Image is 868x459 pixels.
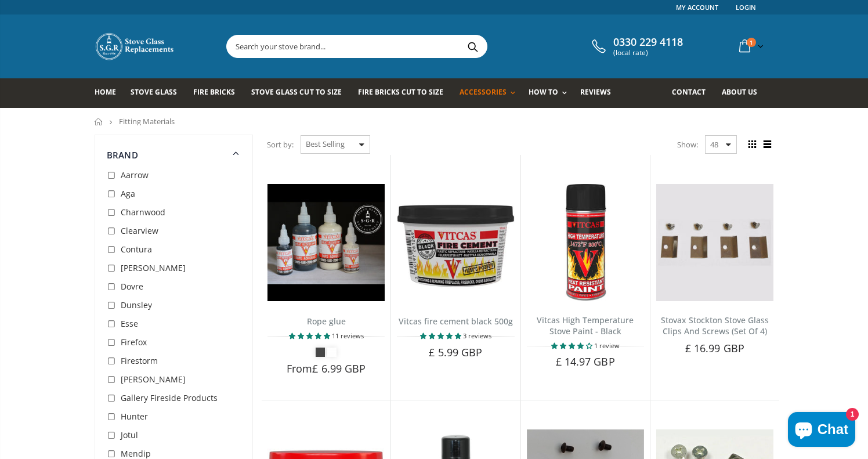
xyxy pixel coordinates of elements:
span: Home [95,87,116,97]
span: Charnwood [121,207,165,218]
span: Stove Glass Cut To Size [251,87,341,97]
button: Search [460,35,486,57]
a: Contact [672,78,714,108]
span: 1 [747,38,756,47]
span: £ 14.97 GBP [556,355,615,368]
span: 1 review [594,341,620,350]
span: List view [761,138,773,151]
span: Fitting Materials [119,116,175,127]
span: Aga [121,188,135,199]
a: Vitcas High Temperature Stove Paint - Black [537,315,634,337]
span: Hunter [121,411,148,422]
a: Stovax Stockton Stove Glass Clips And Screws (Set Of 4) [661,315,769,337]
span: Contura [121,244,152,255]
span: Fire Bricks [193,87,235,97]
span: £ 6.99 GBP [312,362,366,375]
span: £ 16.99 GBP [685,341,744,355]
a: Vitcas fire cement black 500g [399,316,513,327]
span: Reviews [580,87,611,97]
span: Fire Bricks Cut To Size [358,87,443,97]
span: [PERSON_NAME] [121,262,186,273]
span: Esse [121,318,138,329]
span: How To [529,87,558,97]
a: 0330 229 4118 (local rate) [589,36,683,57]
input: Search your stove brand... [227,35,617,57]
span: Contact [672,87,706,97]
span: Dunsley [121,299,152,310]
span: Stove Glass [131,87,177,97]
span: [PERSON_NAME] [121,374,186,385]
span: Jotul [121,429,138,440]
span: Firefox [121,337,147,348]
span: Brand [107,149,138,161]
span: About us [722,87,757,97]
span: Dovre [121,281,143,292]
span: 0330 229 4118 [613,36,683,49]
a: Stove Glass Cut To Size [251,78,350,108]
span: 4.82 stars [289,331,332,340]
img: Vitcas black fire cement 500g [397,184,514,301]
span: £ 5.99 GBP [429,345,482,359]
a: Stove Glass [131,78,186,108]
img: Vitcas black stove paint [527,184,644,301]
a: Home [95,118,103,125]
a: 1 [735,35,766,57]
a: Fire Bricks Cut To Size [358,78,452,108]
img: Vitcas stove glue [267,184,385,301]
span: (local rate) [613,49,683,57]
span: 3 reviews [463,331,491,340]
a: Rope glue [307,316,346,327]
span: 5.00 stars [420,331,463,340]
a: Reviews [580,78,620,108]
img: Stove Glass Replacement [95,32,176,61]
span: Grid view [746,138,758,151]
span: 11 reviews [332,331,364,340]
span: Sort by: [267,135,294,155]
span: Firestorm [121,355,158,366]
a: How To [529,78,573,108]
span: Clearview [121,225,158,236]
span: Aarrow [121,169,149,180]
span: 4.00 stars [551,341,594,350]
span: Accessories [460,87,507,97]
span: Show: [677,135,698,154]
a: Fire Bricks [193,78,244,108]
inbox-online-store-chat: Shopify online store chat [784,412,859,450]
a: Home [95,78,125,108]
span: Gallery Fireside Products [121,392,218,403]
img: Set of 4 Stovax Stockton glass clips with screws [656,184,773,301]
span: From [287,362,366,375]
a: About us [722,78,766,108]
span: Mendip [121,448,151,459]
a: Accessories [460,78,521,108]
